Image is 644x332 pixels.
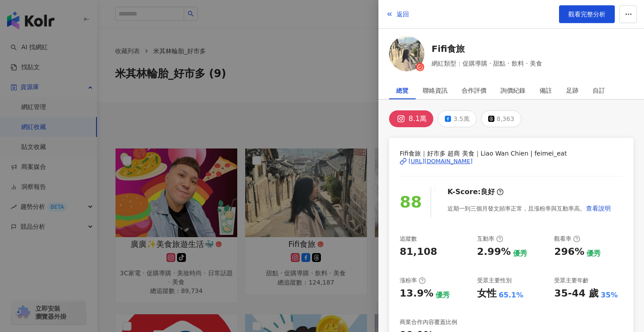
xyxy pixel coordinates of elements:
[586,205,611,212] span: 查看說明
[400,287,433,301] div: 13.9%
[409,157,473,165] div: [URL][DOMAIN_NAME]
[481,187,495,197] div: 良好
[477,245,511,259] div: 2.99%
[554,235,580,243] div: 觀看率
[389,36,424,71] img: KOL Avatar
[447,187,504,197] div: K-Score :
[499,290,524,300] div: 65.1%
[436,290,450,300] div: 優秀
[462,82,486,99] div: 合作評價
[386,5,409,23] button: 返回
[409,113,427,125] div: 8.1萬
[447,199,611,217] div: 近期一到三個月發文頻率正常，且漲粉率與互動率高。
[400,148,623,158] span: Fifi食旅｜好市多 超商 美食｜Liao Wan Chien | feimei_eat
[540,82,552,99] div: 備註
[586,249,601,258] div: 優秀
[554,287,598,301] div: 35-44 歲
[601,290,617,300] div: 35%
[423,82,447,99] div: 聯絡資訊
[396,82,409,99] div: 總覽
[481,110,521,127] button: 8,363
[554,277,589,285] div: 受眾主要年齡
[400,190,422,215] div: 88
[432,59,542,68] span: 網紅類型：促購導購 · 甜點 · 飲料 · 美食
[477,287,497,301] div: 女性
[477,235,503,243] div: 互動率
[400,277,426,285] div: 漲粉率
[513,249,527,258] div: 優秀
[566,82,578,99] div: 足跡
[568,11,605,18] span: 觀看完整分析
[432,43,542,55] a: Fifi食旅
[389,36,424,74] a: KOL Avatar
[453,113,469,125] div: 3.5萬
[586,199,611,217] button: 查看說明
[559,5,615,23] a: 觀看完整分析
[400,157,623,165] a: [URL][DOMAIN_NAME]
[397,11,409,18] span: 返回
[554,245,584,259] div: 296%
[438,110,476,127] button: 3.5萬
[400,235,417,243] div: 追蹤數
[501,82,525,99] div: 詢價紀錄
[477,277,512,285] div: 受眾主要性別
[593,82,605,99] div: 自訂
[497,113,514,125] div: 8,363
[400,245,437,259] div: 81,108
[400,318,457,326] div: 商業合作內容覆蓋比例
[389,110,433,127] button: 8.1萬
